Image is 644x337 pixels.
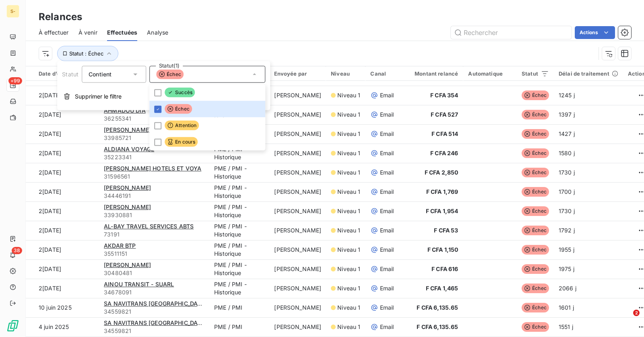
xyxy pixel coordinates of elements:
td: PME / PMI - Historique [209,144,269,163]
span: Email [380,91,394,99]
span: Échec [522,284,549,293]
td: 1245 j [554,86,623,105]
td: PME / PMI [209,298,269,317]
span: Délai de traitement [559,70,609,77]
span: Email [380,111,394,119]
td: 4 juin 2025 [26,317,99,337]
img: Logo LeanPay [6,319,19,332]
td: 2[DATE] [26,240,99,259]
span: [PERSON_NAME] [104,261,151,268]
td: 1580 j [554,144,623,163]
span: Succès [165,88,195,97]
td: 2[DATE] [26,144,99,163]
td: [PERSON_NAME] [269,144,326,163]
td: 1551 j [554,317,623,337]
td: 2[DATE] [26,105,99,124]
span: Email [380,168,394,177]
td: [PERSON_NAME] [269,317,326,337]
td: [PERSON_NAME] [269,221,326,240]
td: 2[DATE] [26,201,99,221]
td: [PERSON_NAME] [269,124,326,144]
span: F CFA 527 [431,111,458,118]
span: F CFA 1,465 [426,285,458,292]
span: Supprimer le filtre [75,92,122,101]
button: Actions [575,26,615,39]
span: AHMADOU DIA [104,107,146,114]
span: Échec [522,264,549,274]
span: [PERSON_NAME] [104,203,151,210]
td: PME / PMI - Historique [209,221,269,240]
div: Automatique [468,70,512,77]
span: Niveau 1 [337,111,360,119]
span: Échec [522,129,549,139]
span: Niveau 1 [337,246,360,254]
td: 10 juin 2025 [26,298,99,317]
span: SA NAVITRANS [GEOGRAPHIC_DATA] [104,300,207,307]
span: Email [380,226,394,234]
span: Email [380,323,394,331]
td: 2[DATE] [26,163,99,182]
span: F CFA 53 [434,227,458,234]
span: 30480481 [104,269,204,277]
span: F CFA 1,954 [426,208,458,214]
td: 1975 j [554,259,623,279]
span: 34446191 [104,192,204,200]
td: 2[DATE] [26,182,99,201]
iframe: Intercom live chat [617,310,636,329]
span: F CFA 354 [430,92,458,99]
span: Échec [522,245,549,255]
td: 1700 j [554,182,623,201]
td: 1792 j [554,221,623,240]
span: Échec [522,168,549,177]
span: F CFA 1,150 [427,246,458,253]
td: [PERSON_NAME] [269,240,326,259]
td: 1955 j [554,240,623,259]
span: Niveau 1 [337,265,360,273]
div: Montant relancé [405,70,458,77]
span: Niveau 1 [337,323,360,331]
td: 2[DATE] [26,124,99,144]
span: 73191 [104,230,204,238]
td: [PERSON_NAME] [269,105,326,124]
span: Niveau 1 [337,188,360,196]
td: [PERSON_NAME] [269,259,326,279]
span: 2 [633,310,640,316]
span: Niveau 1 [337,304,360,312]
td: PME / PMI - Historique [209,240,269,259]
input: Rechercher [451,26,572,39]
td: 2[DATE] [26,86,99,105]
span: 33985721 [104,134,204,142]
span: Niveau 1 [337,284,360,292]
h3: Relances [39,10,82,24]
button: Supprimer le filtre [57,88,270,105]
td: PME / PMI - Historique [209,259,269,279]
td: PME / PMI - Historique [209,182,269,201]
span: Échec [522,226,549,235]
div: Canal [370,70,396,77]
td: [PERSON_NAME] [269,163,326,182]
span: [PERSON_NAME] [104,126,151,133]
span: Niveau 1 [337,130,360,138]
span: Niveau 1 [337,91,360,99]
span: 31596561 [104,173,204,181]
span: 36255341 [104,115,204,123]
span: Email [380,149,394,157]
td: 1427 j [554,124,623,144]
span: En cours [165,137,198,147]
td: 2[DATE] [26,259,99,279]
span: F CFA 514 [431,130,458,137]
span: Échec [522,110,549,119]
span: Email [380,246,394,254]
span: F CFA 1,769 [426,188,458,195]
td: PME / PMI [209,317,269,337]
td: 1730 j [554,201,623,221]
span: 38 [12,247,22,254]
span: Email [380,265,394,273]
span: AL-BAY TRAVEL SERVICES ABTS [104,223,194,230]
td: 2066 j [554,279,623,298]
span: +99 [8,77,22,84]
td: [PERSON_NAME] [269,86,326,105]
span: AKDAR BTP [104,242,136,249]
span: Échec [522,187,549,197]
span: 34559821 [104,327,204,335]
